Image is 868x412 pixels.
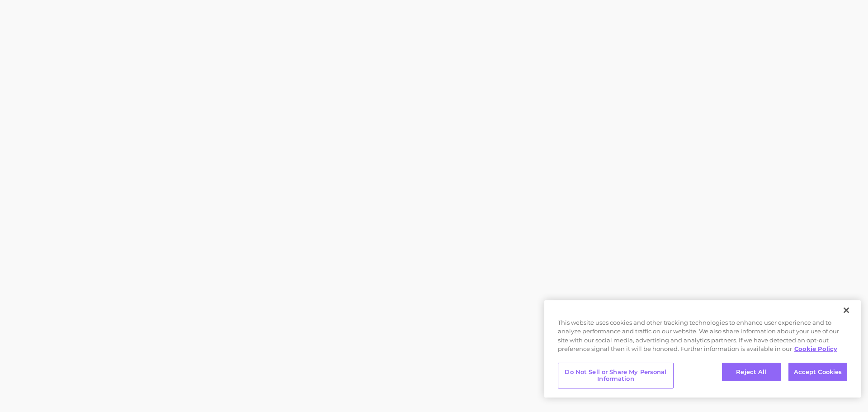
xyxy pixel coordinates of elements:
div: This website uses cookies and other tracking technologies to enhance user experience and to analy... [544,318,861,358]
button: Reject All [722,363,781,382]
div: Privacy [544,300,861,398]
button: Accept Cookies [788,363,847,382]
div: Cookie banner [544,300,861,398]
button: Close [836,300,856,320]
a: More information about your privacy, opens in a new tab [794,345,837,352]
button: Do Not Sell or Share My Personal Information, Opens the preference center dialog [558,363,674,388]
